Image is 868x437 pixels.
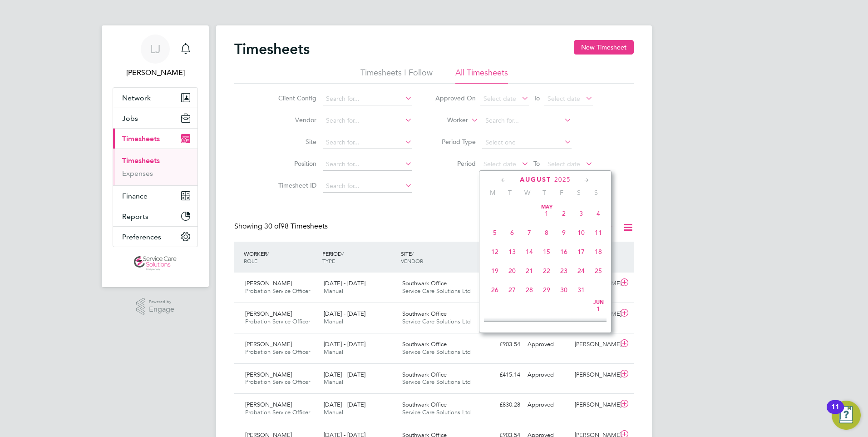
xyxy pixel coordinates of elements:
[113,35,198,78] a: LJ[PERSON_NAME]
[245,348,310,356] span: Probation Service Officer
[590,243,607,260] span: 18
[477,307,524,322] div: £573.87
[477,337,524,352] div: £903.54
[401,257,423,264] span: VENDOR
[518,189,536,197] span: W
[538,243,555,260] span: 15
[324,340,365,348] span: [DATE] - [DATE]
[538,205,555,209] span: May
[134,256,177,271] img: servicecare-logo-retina.png
[113,206,197,226] button: Reports
[538,281,555,298] span: 29
[503,281,521,298] span: 27
[486,262,503,279] span: 19
[832,401,861,430] button: Open Resource Center, 11 new notifications
[113,67,198,78] span: Lucy Jolley
[555,243,572,260] span: 16
[590,205,607,222] span: 4
[572,224,590,241] span: 10
[122,169,153,178] a: Expenses
[113,149,197,185] div: Timesheets
[590,300,607,305] span: Jun
[360,67,433,84] li: Timesheets I Follow
[538,262,555,279] span: 22
[590,300,607,318] span: 1
[113,108,197,128] button: Jobs
[477,276,524,291] div: £732.60
[588,223,614,232] label: All
[455,67,508,84] li: All Timesheets
[587,189,605,197] span: S
[555,224,572,241] span: 9
[503,243,521,260] span: 13
[245,401,292,408] span: [PERSON_NAME]
[149,298,174,306] span: Powered by
[402,318,471,325] span: Service Care Solutions Ltd
[113,186,197,206] button: Finance
[234,222,330,231] div: Showing
[555,281,572,298] span: 30
[482,114,572,127] input: Search for...
[245,318,310,325] span: Probation Service Officer
[402,340,447,348] span: Southwark Office
[245,371,292,378] span: [PERSON_NAME]
[435,159,476,168] label: Period
[245,340,292,348] span: [PERSON_NAME]
[435,138,476,146] label: Period Type
[574,40,634,55] button: New Timesheet
[324,378,343,386] span: Manual
[412,250,414,257] span: /
[113,129,197,149] button: Timesheets
[245,287,310,295] span: Probation Service Officer
[322,257,335,264] span: TYPE
[324,287,343,295] span: Manual
[521,224,538,241] span: 7
[553,189,570,197] span: F
[276,181,316,189] label: Timesheet ID
[524,367,571,382] div: Approved
[122,212,148,221] span: Reports
[399,245,477,269] div: SITE
[571,397,618,412] div: [PERSON_NAME]
[590,224,607,241] span: 11
[323,114,412,127] input: Search for...
[572,281,590,298] span: 31
[149,306,174,313] span: Engage
[245,408,310,416] span: Probation Service Officer
[324,371,365,378] span: [DATE] - [DATE]
[520,176,551,184] span: August
[320,245,399,269] div: PERIOD
[435,94,476,102] label: Approved On
[572,262,590,279] span: 24
[113,88,197,108] button: Network
[264,222,328,231] span: 98 Timesheets
[234,40,310,58] h2: Timesheets
[477,367,524,382] div: £415.14
[538,205,555,222] span: 1
[547,160,580,168] span: Select date
[536,189,553,197] span: T
[245,310,292,318] span: [PERSON_NAME]
[402,401,447,408] span: Southwark Office
[324,310,365,318] span: [DATE] - [DATE]
[323,93,412,105] input: Search for...
[402,371,447,378] span: Southwark Office
[482,136,572,149] input: Select one
[571,337,618,352] div: [PERSON_NAME]
[122,156,160,165] a: Timesheets
[122,114,138,123] span: Jobs
[324,408,343,416] span: Manual
[521,243,538,260] span: 14
[554,176,571,184] span: 2025
[122,233,161,241] span: Preferences
[245,378,310,386] span: Probation Service Officer
[402,310,447,318] span: Southwark Office
[524,337,571,352] div: Approved
[402,348,471,356] span: Service Care Solutions Ltd
[531,158,542,169] span: To
[486,224,503,241] span: 5
[276,94,316,102] label: Client Config
[524,397,571,412] div: Approved
[531,92,542,104] span: To
[572,243,590,260] span: 17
